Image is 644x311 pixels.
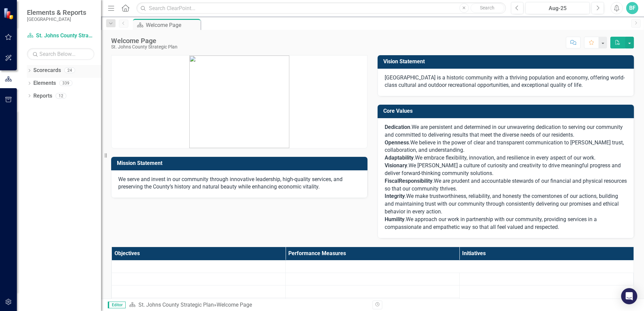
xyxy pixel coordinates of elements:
strong: Dedication [385,124,410,130]
span: We embrace flexibility, innovation, and resilience in every aspect of our work. [415,154,595,161]
span: Editor [108,302,126,308]
span: We approach our work in partnership with our community, providing services in a compassionate and... [385,216,597,230]
span: We believe in the power of clear and transparent communication to [PERSON_NAME] trust, collaborat... [385,139,624,153]
span: . [432,178,434,184]
span: Search [480,5,494,10]
div: Welcome Page [217,302,252,308]
div: » [129,301,367,309]
span: . [385,162,409,169]
button: BF [626,2,638,14]
div: 12 [56,93,66,99]
span: Open [385,139,397,146]
span: Fiscal [385,178,399,184]
strong: Integrity [385,193,405,199]
strong: Humility [385,216,405,222]
small: [GEOGRAPHIC_DATA] [27,16,86,22]
span: Adaptability [385,154,414,161]
span: We serve and invest in our community through innovative leadership, high-quality services, and pr... [118,176,343,190]
input: Search Below... [27,48,94,60]
strong: Visionary [385,162,407,169]
div: St. Johns County Strategic Plan [111,44,178,49]
span: Responsibil [399,178,427,184]
span: We make trustworthiness, reliability, and honesty the cornerstones of our actions, building and m... [385,193,619,215]
img: mceclip0.png [189,56,289,148]
span: ness [397,139,409,146]
span: We [PERSON_NAME] a culture of curiosity and creativity to drive meaningful progress and deliver f... [385,162,621,176]
span: . [385,124,412,130]
span: We are prudent and accountable stewards of our financial and physical resources so that our commu... [385,178,627,192]
a: St. Johns County Strategic Plan [138,302,214,308]
a: Reports [33,92,52,100]
div: 24 [64,68,75,73]
span: We are persistent and determined in our unwavering dedication to serving our community and commit... [385,124,623,138]
a: Scorecards [33,67,61,74]
span: . [385,216,406,222]
h3: Vision Statement [383,59,631,65]
span: . [409,139,410,146]
button: Search [471,3,504,13]
div: Welcome Page [111,37,178,44]
div: 339 [59,80,72,86]
button: Aug-25 [525,2,590,14]
span: Elements & Reports [27,8,86,16]
input: Search ClearPoint... [136,2,506,14]
span: . [385,193,406,199]
span: ity [427,178,432,184]
div: Aug-25 [528,4,587,12]
span: [GEOGRAPHIC_DATA] is a historic community with a thriving population and economy, offering world-... [385,74,625,89]
div: Open Intercom Messenger [621,288,637,304]
h3: Mission Statement [117,160,364,166]
a: St. Johns County Strategic Plan [27,32,94,40]
span: . [414,154,415,161]
a: Elements [33,79,56,87]
img: ClearPoint Strategy [3,7,15,19]
h3: Core Values [383,108,631,114]
div: Welcome Page [146,21,199,29]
